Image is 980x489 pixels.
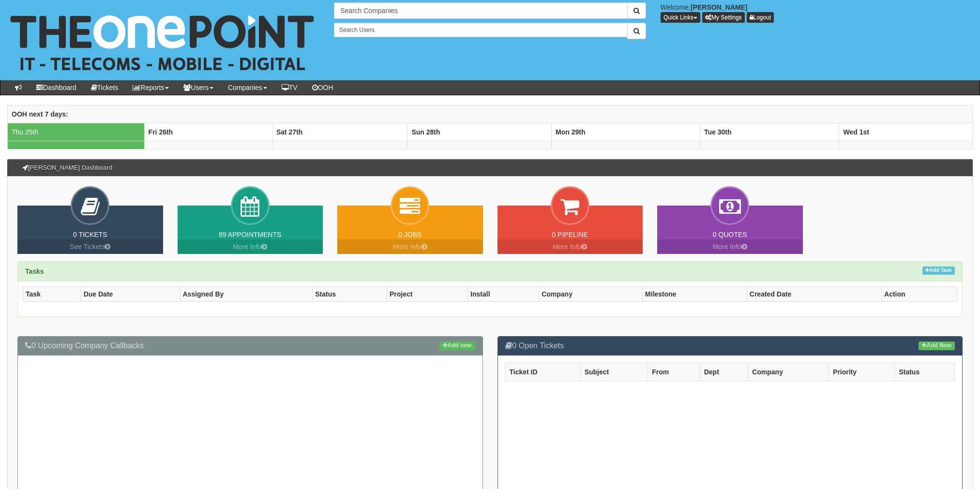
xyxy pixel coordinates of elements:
a: See Tickets [17,239,163,254]
a: 0 Jobs [398,231,422,238]
a: Tickets [84,80,126,95]
th: Sun 28th [407,123,552,141]
a: More Info [498,239,643,254]
th: Priority [829,363,895,381]
a: Add Task [922,267,955,275]
h3: 0 Open Tickets [505,341,955,350]
input: Search Users [334,23,628,37]
th: Project [387,286,468,301]
th: Milestone [642,286,747,301]
th: From [648,363,700,381]
a: Add new [439,341,475,350]
b: [PERSON_NAME] [691,3,747,11]
a: TV [274,80,305,95]
a: More Info [178,239,323,254]
th: Install [468,286,539,301]
input: Search Companies [334,2,628,19]
a: Add New [919,341,955,350]
th: Ticket ID [505,363,580,381]
a: 89 Appointments [219,231,281,238]
h3: 0 Upcoming Company Callbacks [25,341,475,350]
h3: [PERSON_NAME] Dashboard [17,160,117,176]
th: Mon 29th [552,123,700,141]
a: 0 Pipeline [552,231,588,238]
th: Wed 1st [839,123,973,141]
th: Created Date [747,286,881,301]
th: Sat 27th [272,123,407,141]
button: Quick Links [661,12,700,23]
th: OOH next 7 days: [8,105,973,123]
a: 0 Quotes [713,231,747,238]
th: Fri 26th [144,123,272,141]
a: 0 Tickets [73,231,107,238]
th: Task [23,286,81,301]
strong: Tasks [25,267,44,275]
div: Welcome, [653,2,980,23]
a: More Info [337,239,483,254]
a: My Settings [702,12,745,23]
td: Thu 25th [8,123,145,141]
a: Logout [747,12,774,23]
th: Action [882,286,957,301]
th: Dept [700,363,748,381]
th: Company [539,286,643,301]
a: OOH [305,80,341,95]
th: Due Date [81,286,180,301]
th: Status [313,286,387,301]
a: Companies [221,80,274,95]
th: Assigned By [180,286,313,301]
th: Subject [580,363,648,381]
a: Reports [125,80,176,95]
th: Company [748,363,829,381]
th: Status [895,363,955,381]
a: Users [176,80,221,95]
th: Tue 30th [700,123,839,141]
a: More Info [657,239,803,254]
a: Dashboard [29,80,84,95]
